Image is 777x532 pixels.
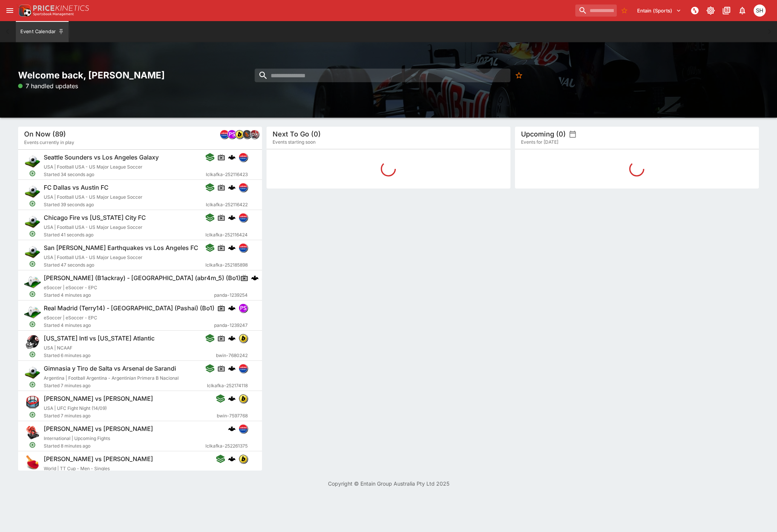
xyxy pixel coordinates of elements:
img: table_tennis.png [24,454,41,471]
h6: Gimnasia y Tiro de Salta vs Arsenal de Sarandi [44,365,176,373]
div: cerberus [228,184,236,191]
div: bwin [235,130,244,139]
div: lclkafka [220,130,229,139]
svg: Open [29,261,36,267]
button: settings [569,130,576,138]
img: logo-cerberus.svg [228,214,236,221]
span: USA | Football USA - US Major League Soccer [44,224,143,230]
img: soccer.png [24,364,41,380]
img: logo-cerberus.svg [228,244,236,251]
span: eSoccer | eSoccer - EPC [44,315,97,320]
span: Events starting soon [273,138,316,146]
div: bwin [239,454,248,463]
span: lclkafka-252116422 [206,201,248,209]
p: 7 handled updates [18,81,78,90]
button: Scott Hunt [751,2,768,19]
img: Sportsbook Management [33,12,74,16]
span: International | Upcoming Fights [44,435,110,441]
button: open drawer [3,4,17,17]
div: cerberus [228,214,236,221]
img: PriceKinetics Logo [17,3,32,18]
span: panda-1239254 [214,291,248,299]
svg: Open [29,321,36,328]
div: cerberus [228,153,236,161]
img: PriceKinetics [33,5,89,11]
h6: [PERSON_NAME] (B1ackray) - [GEOGRAPHIC_DATA] (abr4m_5) (Bo1) [44,274,241,282]
img: logo-cerberus.svg [228,184,236,191]
div: cerberus [228,455,236,463]
img: logo-cerberus.svg [228,153,236,161]
img: esports.png [24,273,41,290]
img: bwin.png [239,394,247,403]
img: lclkafka.png [239,244,247,252]
img: pandascore.png [228,130,236,138]
img: soccer.png [24,213,41,230]
img: pricekinetics.png [250,130,259,138]
div: pandascore [227,130,236,139]
h6: [PERSON_NAME] vs [PERSON_NAME] [44,395,153,403]
h2: Welcome back, [PERSON_NAME] [18,69,262,81]
input: search [255,69,510,82]
span: USA | NCAAF [44,345,72,351]
span: USA | Football USA - US Major League Soccer [44,194,143,200]
button: Toggle light/dark mode [704,4,717,17]
span: Argentina | Football Argentina - Argentinian Primera B Nacional [44,375,179,381]
img: lclkafka.png [220,130,228,138]
span: lclkafka-252116423 [206,171,248,178]
span: lclkafka-252261375 [205,442,248,450]
div: cerberus [228,395,236,402]
svg: Open [29,381,36,388]
img: mma.png [24,394,41,411]
div: cerberus [228,334,236,342]
img: soccer.png [24,243,41,260]
span: lclkafka-252116424 [205,231,248,239]
h5: On Now (89) [24,130,66,138]
button: No Bookmarks [512,69,526,82]
span: Started 7 minutes ago [44,382,207,389]
span: Started 41 seconds ago [44,231,205,239]
span: lclkafka-252185898 [205,261,248,269]
button: NOT Connected to PK [688,4,702,17]
img: logo-cerberus.svg [228,455,236,463]
span: World | TT Cup - Men - Singles [44,466,110,471]
span: panda-1239247 [214,322,248,329]
svg: Open [29,291,36,297]
span: USA | UFC Fight Night (14/09) [44,405,107,411]
div: Scott Hunt [754,5,766,17]
div: bwin [239,334,248,343]
img: lclkafka.png [239,153,247,161]
img: american_football.png [24,334,41,350]
img: lclkafka.png [239,364,247,373]
div: cerberus [251,274,259,282]
div: sportingsolutions [242,130,251,139]
div: pricekinetics [250,130,259,139]
h5: Next To Go (0) [273,130,321,138]
button: Event Calendar [16,21,69,42]
h6: San [PERSON_NAME] Earthquakes vs Los Angeles FC [44,244,198,252]
button: Documentation [720,4,733,17]
h6: Seattle Sounders vs Los Angeles Galaxy [44,153,159,161]
img: logo-cerberus.svg [228,395,236,402]
div: lclkafka [239,364,248,373]
img: bwin.png [239,455,247,463]
img: bwin.png [239,334,247,342]
span: eSoccer | eSoccer - EPC [44,285,97,290]
div: pandascore [262,273,271,282]
h6: Real Madrid (Terry14) - [GEOGRAPHIC_DATA] (Pashai) (Bo1) [44,304,215,312]
span: Started 4 minutes ago [44,291,214,299]
div: cerberus [228,425,236,432]
div: cerberus [228,365,236,372]
svg: Open [29,200,36,207]
img: lclkafka.png [239,425,247,433]
div: lclkafka [239,183,248,192]
span: Started 47 seconds ago [44,261,205,269]
span: Events for [DATE] [521,138,558,146]
img: soccer.png [24,183,41,199]
svg: Open [29,351,36,358]
div: bwin [239,394,248,403]
h6: Chicago Fire vs [US_STATE] City FC [44,214,146,222]
span: Started 4 minutes ago [44,322,214,329]
span: Events currently in play [24,139,74,146]
img: lclkafka.png [239,183,247,192]
button: Notifications [736,4,749,17]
